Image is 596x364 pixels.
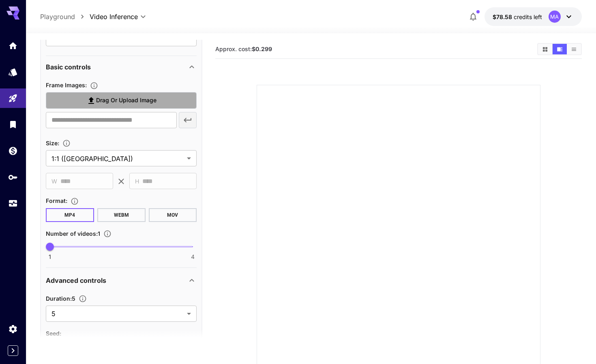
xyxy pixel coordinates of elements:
div: Library [8,119,18,129]
span: Approx. cost: [215,45,272,52]
span: H [135,177,139,186]
span: credits left [514,13,542,20]
div: Home [8,41,18,51]
div: Basic controls [46,57,197,77]
button: Show media in list view [567,44,581,54]
div: Playground [8,93,18,103]
button: Show media in grid view [538,44,552,54]
span: Duration : 5 [46,295,75,302]
button: WEBM [97,208,146,222]
button: MP4 [46,208,94,222]
div: Wallet [8,146,18,156]
div: Show media in grid viewShow media in video viewShow media in list view [537,43,582,55]
button: Set the number of duration [75,295,90,303]
div: MA [549,11,561,23]
button: Specify how many videos to generate in a single request. Each video generation will be charged se... [100,230,115,238]
button: MOV [149,208,197,222]
button: $78.58016MA [485,7,582,26]
p: Advanced controls [46,276,106,285]
div: $78.58016 [493,13,542,21]
b: $0.299 [252,45,272,52]
p: Basic controls [46,62,91,72]
button: Adjust the dimensions of the generated image by specifying its width and height in pixels, or sel... [59,139,74,147]
span: 5 [51,309,184,319]
span: Number of videos : 1 [46,230,100,237]
button: Upload frame images. [87,82,101,90]
button: Show media in video view [553,44,567,54]
nav: breadcrumb [40,12,90,22]
button: Choose the file format for the output video. [67,197,82,205]
a: Playground [40,12,75,22]
div: Advanced controls [46,271,197,290]
span: W [51,177,57,186]
div: API Keys [8,172,18,182]
span: Size : [46,140,59,146]
div: Settings [8,324,18,334]
button: Expand sidebar [8,345,18,356]
span: Drag or upload image [96,95,157,106]
div: Models [8,67,18,77]
span: $78.58 [493,13,514,20]
div: Usage [8,198,18,209]
span: 1:1 ([GEOGRAPHIC_DATA]) [51,154,184,164]
span: Format : [46,197,67,204]
span: Video Inference [90,12,138,22]
label: Drag or upload image [46,92,197,109]
span: Frame Images : [46,82,87,88]
span: 4 [191,253,195,261]
span: 1 [49,253,51,261]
